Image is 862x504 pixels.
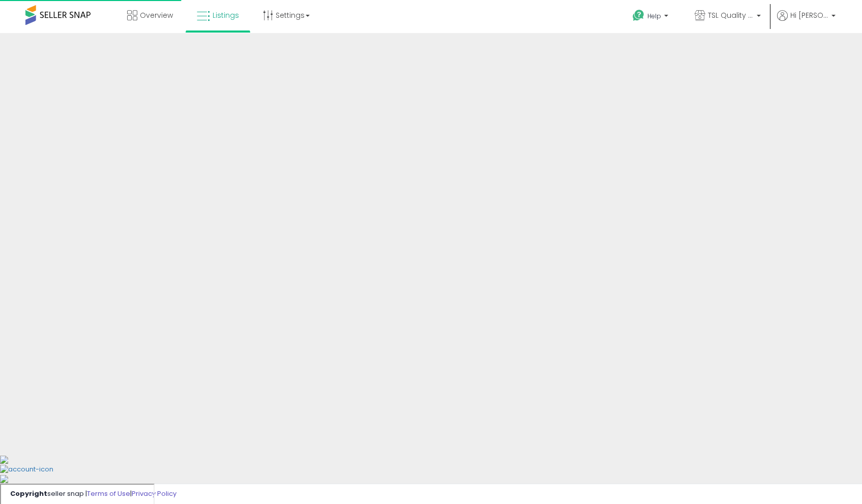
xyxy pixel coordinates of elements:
[647,12,661,20] span: Help
[790,10,828,20] span: Hi [PERSON_NAME]
[625,2,678,33] a: Help
[632,9,645,22] i: Get Help
[140,10,173,20] span: Overview
[777,10,836,33] a: Hi [PERSON_NAME]
[213,10,239,20] span: Listings
[708,10,754,20] span: TSL Quality Products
